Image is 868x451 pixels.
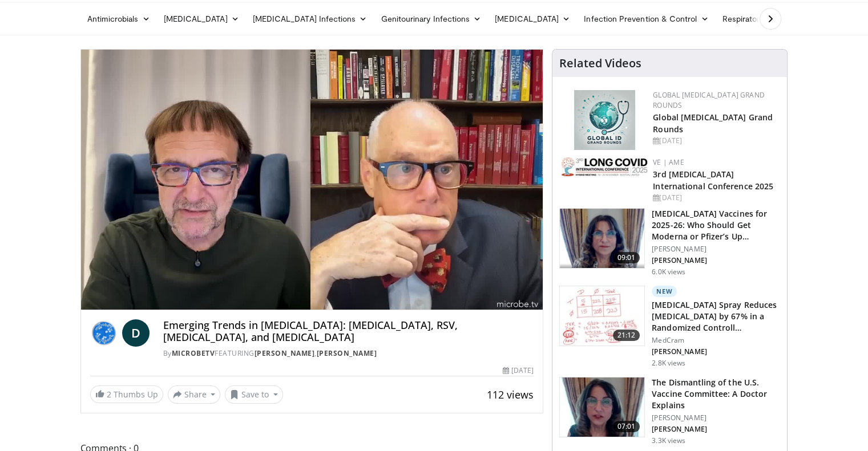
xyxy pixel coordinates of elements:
a: [MEDICAL_DATA] [488,7,577,30]
p: [PERSON_NAME] [652,256,780,265]
img: 4e370bb1-17f0-4657-a42f-9b995da70d2f.png.150x105_q85_crop-smart_upscale.png [560,209,644,268]
div: [DATE] [503,365,534,376]
img: bf90d3d8-5314-48e2-9a88-53bc2fed6b7a.150x105_q85_crop-smart_upscale.jpg [560,377,644,437]
a: 09:01 [MEDICAL_DATA] Vaccines for 2025-26: Who Should Get Moderna or Pfizer’s Up… [PERSON_NAME] [... [559,208,780,277]
span: 09:01 [613,252,640,263]
img: a2792a71-925c-4fc2-b8ef-8d1b21aec2f7.png.150x105_q85_autocrop_double_scale_upscale_version-0.2.jpg [562,157,647,176]
span: 21:12 [613,330,640,341]
a: Infection Prevention & Control [577,7,715,30]
video-js: Video Player [81,50,543,310]
a: 2 Thumbs Up [90,385,163,403]
h4: Related Videos [559,56,641,70]
a: Genitourinary Infections [374,7,488,30]
h3: [MEDICAL_DATA] Spray Reduces [MEDICAL_DATA] by 67% in a Randomized Controll… [652,299,780,334]
h3: [MEDICAL_DATA] Vaccines for 2025-26: Who Should Get Moderna or Pfizer’s Up… [652,208,780,242]
span: 2 [107,389,111,400]
h3: The Dismantling of the U.S. Vaccine Committee: A Doctor Explains [652,377,780,411]
p: 3.3K views [652,436,685,445]
a: D [122,319,150,347]
a: 3rd [MEDICAL_DATA] International Conference 2025 [653,169,773,192]
p: [PERSON_NAME] [652,245,780,254]
p: 6.0K views [652,267,685,277]
a: VE | AME [653,157,684,167]
a: [PERSON_NAME] [317,348,377,358]
button: Share [168,385,221,404]
a: [MEDICAL_DATA] [157,7,246,30]
a: Antimicrobials [80,7,157,30]
a: Global [MEDICAL_DATA] Grand Rounds [653,112,773,135]
span: 07:01 [613,421,640,432]
a: [MEDICAL_DATA] Infections [246,7,374,30]
h4: Emerging Trends in [MEDICAL_DATA]: [MEDICAL_DATA], RSV, [MEDICAL_DATA], and [MEDICAL_DATA] [163,319,534,344]
img: 500bc2c6-15b5-4613-8fa2-08603c32877b.150x105_q85_crop-smart_upscale.jpg [560,286,644,346]
a: [PERSON_NAME] [255,348,315,358]
p: [PERSON_NAME] [652,425,780,434]
span: 112 views [487,388,534,401]
a: Global [MEDICAL_DATA] Grand Rounds [653,90,765,110]
a: 07:01 The Dismantling of the U.S. Vaccine Committee: A Doctor Explains [PERSON_NAME] [PERSON_NAME... [559,377,780,445]
p: [PERSON_NAME] [652,413,780,422]
img: MicrobeTV [90,319,118,347]
div: [DATE] [653,193,778,203]
div: [DATE] [653,136,778,146]
a: Respiratory Infections [715,7,821,30]
button: Save to [225,385,283,404]
img: e456a1d5-25c5-46f9-913a-7a343587d2a7.png.150x105_q85_autocrop_double_scale_upscale_version-0.2.png [574,90,635,150]
p: MedCram [652,336,780,345]
div: By FEATURING , [163,348,534,359]
a: MicrobeTV [172,348,215,358]
p: [PERSON_NAME] [652,347,780,356]
p: New [652,286,677,297]
p: 2.8K views [652,359,685,368]
a: 21:12 New [MEDICAL_DATA] Spray Reduces [MEDICAL_DATA] by 67% in a Randomized Controll… MedCram [P... [559,286,780,368]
